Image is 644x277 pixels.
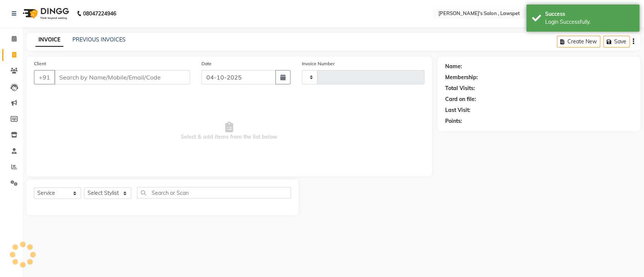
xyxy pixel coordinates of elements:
[83,3,116,24] b: 08047224946
[72,36,126,43] a: PREVIOUS INVOICES
[445,95,476,103] div: Card on file:
[445,63,462,70] div: Name:
[34,60,46,67] label: Client
[445,106,470,114] div: Last Visit:
[445,84,475,92] div: Total Visits:
[54,70,190,84] input: Search by Name/Mobile/Email/Code
[35,33,63,47] a: INVOICE
[445,73,478,81] div: Membership:
[557,36,600,47] button: Create New
[34,70,55,84] button: +91
[34,93,424,169] span: Select & add items from the list below
[302,60,335,67] label: Invoice Number
[137,187,291,199] input: Search or Scan
[201,60,212,67] label: Date
[603,36,630,47] button: Save
[545,18,634,26] div: Login Successfully.
[19,3,71,24] img: logo
[445,117,462,125] div: Points:
[545,10,634,18] div: Success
